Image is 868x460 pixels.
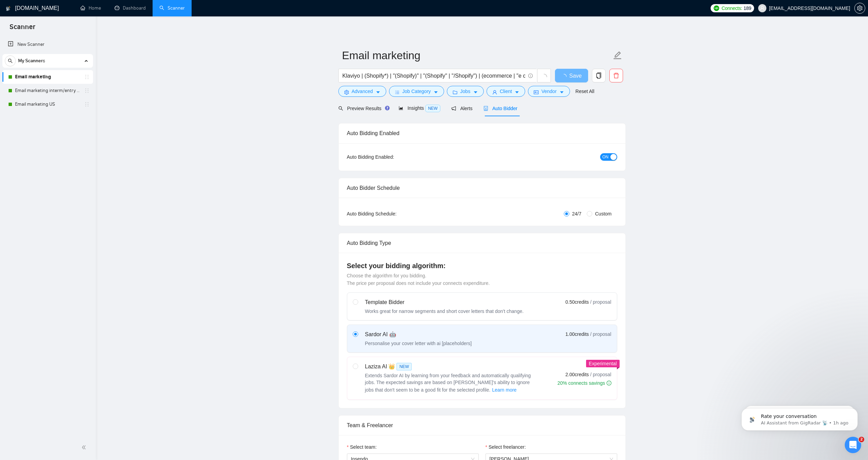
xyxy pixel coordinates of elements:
[115,5,146,11] a: dashboardDashboard
[487,86,526,97] button: userClientcaret-down
[24,81,39,89] div: Mariia
[23,151,78,156] span: Rate your conversation
[402,88,431,95] span: Job Category
[541,74,547,80] span: loading
[365,340,472,347] div: Personalise your cover letter with ai [placeholders]
[23,50,454,55] span: We’re truly bummed to part ways 😢​ Thank you. We have received your request. 🙌 To start the proce...
[613,51,622,60] span: edit
[592,69,606,82] button: copy
[399,106,403,110] span: area-chart
[120,3,132,15] div: Close
[485,443,526,451] label: Select freelancer:
[10,101,18,109] img: Nazar avatar
[714,5,719,11] img: upwork-logo.png
[603,153,609,161] span: ON
[607,381,611,385] span: info-circle
[338,86,386,97] button: settingAdvancedcaret-down
[23,100,454,106] span: We’re truly bummed to part ways 😢​ Thank you. We have received your request. 🙌 To start the proce...
[528,74,533,78] span: info-circle
[40,132,59,139] div: • [DATE]
[108,231,119,235] span: Help
[590,371,611,378] span: / proposal
[575,88,594,95] a: Reset All
[555,69,588,82] button: Save
[566,371,589,378] span: 2.00 credits
[365,308,524,315] div: Works great for narrow segments and short cover letters that don't change.
[344,90,349,95] span: setting
[559,90,564,95] span: caret-down
[376,90,380,95] span: caret-down
[7,106,15,114] img: Oleksandr avatar
[24,183,38,190] div: Nazar
[609,69,623,82] button: delete
[451,106,472,111] span: Alerts
[389,86,444,97] button: barsJob Categorycaret-down
[566,298,589,306] span: 0.50 credits
[8,201,22,215] img: Profile image for Nazar
[453,90,457,95] span: folder
[64,157,83,165] div: • [DATE]
[10,50,18,58] img: Nazar avatar
[395,90,400,95] span: bars
[561,74,569,79] span: loading
[433,90,438,95] span: caret-down
[845,437,861,453] iframe: Intercom live chat
[492,386,517,394] button: Laziza AI NEWExtends Sardor AI by learning from your feedback and automatically qualifying jobs. ...
[15,84,80,97] a: Email marketing interm/entry level
[8,38,88,51] a: New Scanner
[388,363,395,371] span: 👑
[64,56,83,63] div: • 1h ago
[84,88,90,93] span: holder
[347,233,617,253] div: Auto Bidding Type
[473,90,478,95] span: caret-down
[24,24,87,30] span: Rate your conversation
[159,5,185,11] a: searchScanner
[500,88,512,95] span: Client
[447,86,484,97] button: folderJobscaret-down
[6,3,11,14] img: logo
[566,330,589,338] span: 1.00 credits
[46,213,91,241] button: Messages
[23,107,63,114] div: [DOMAIN_NAME]
[81,444,88,451] span: double-left
[397,363,412,370] span: NEW
[534,90,539,95] span: idcard
[347,178,617,198] div: Auto Bidder Schedule
[24,132,38,139] div: Nazar
[338,106,388,111] span: Preview Results
[347,416,617,435] div: Team & Freelancer
[365,298,524,306] div: Template Bidder
[347,153,437,161] div: Auto Bidding Enabled:
[854,5,865,11] a: setting
[338,106,343,111] span: search
[760,6,765,11] span: user
[592,73,605,79] span: copy
[8,24,22,38] img: Profile image for Nazar
[492,386,517,394] span: Learn more
[13,157,21,165] img: Valeriia avatar
[483,106,517,111] span: Auto Bidder
[7,157,15,165] img: Oleksandr avatar
[347,123,617,143] div: Auto Bidding Enabled
[4,22,41,36] span: Scanner
[347,261,617,271] h4: Select your bidding algorithm:
[13,55,21,64] img: Valeriia avatar
[84,102,90,107] span: holder
[40,208,59,215] div: • [DATE]
[80,5,101,11] a: homeHome
[610,73,623,79] span: delete
[460,88,470,95] span: Jobs
[2,38,93,51] li: New Scanner
[854,3,865,14] button: setting
[24,31,38,38] div: Nazar
[492,90,497,95] span: user
[589,361,617,366] span: Experimental
[84,74,90,80] span: holder
[365,363,536,371] div: Laziza AI
[347,210,437,218] div: Auto Bidding Schedule:
[347,443,377,451] label: Select team:
[352,88,373,95] span: Advanced
[40,81,60,89] div: • 1h ago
